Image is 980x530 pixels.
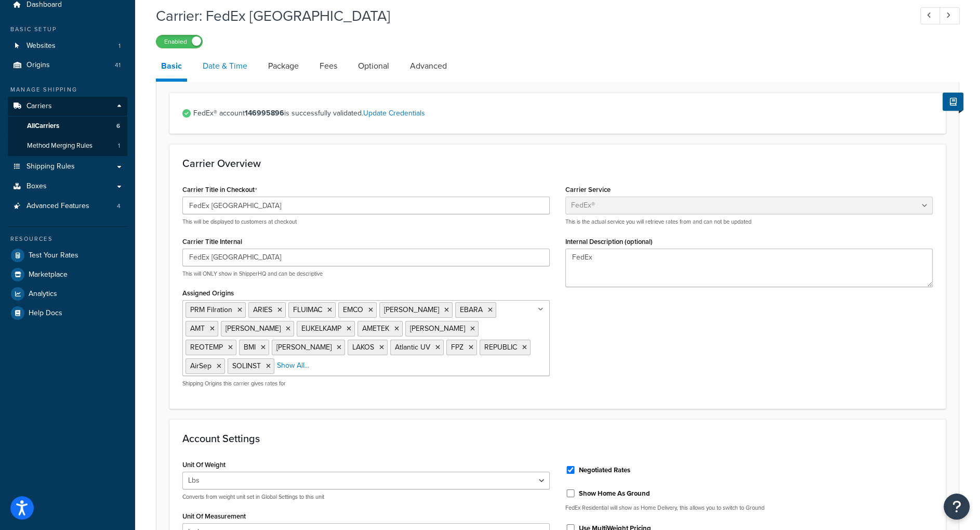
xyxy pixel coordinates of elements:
span: EMCO [343,304,363,315]
a: Package [263,54,304,79]
span: EBARA [460,304,483,315]
span: 1 [118,141,120,150]
span: [PERSON_NAME] [226,323,281,334]
p: This will be displayed to customers at checkout [182,218,550,226]
a: Carriers [8,97,127,116]
span: Help Docs [29,309,62,318]
label: Enabled [156,35,202,48]
li: Advanced Features [8,197,127,216]
span: 1 [118,42,121,50]
label: Unit Of Measurement [182,512,246,520]
label: Carrier Service [565,186,611,193]
span: Atlantic UV [395,342,430,353]
a: Date & Time [197,54,253,79]
button: Show Help Docs [943,93,963,111]
span: [PERSON_NAME] [276,342,332,353]
div: Manage Shipping [8,85,127,94]
a: Help Docs [8,304,127,322]
p: Shipping Origins this carrier gives rates for [182,380,550,387]
span: Marketplace [29,270,68,279]
span: ARIES [253,304,272,315]
a: Advanced [405,54,452,79]
label: Assigned Origins [182,289,234,297]
span: Dashboard [27,1,62,9]
h3: Carrier Overview [182,158,933,169]
li: Websites [8,36,127,56]
span: SOLINST [232,360,261,371]
strong: 146995896 [245,108,284,119]
button: Open Resource Center [944,494,970,520]
label: Unit Of Weight [182,461,226,469]
h3: Account Settings [182,433,933,444]
a: Websites1 [8,36,127,56]
a: Shipping Rules [8,157,127,176]
a: Marketplace [8,265,127,284]
a: Boxes [8,177,127,196]
a: Fees [314,54,342,79]
span: Websites [27,42,56,50]
p: This is the actual service you will retrieve rates from and can not be updated [565,218,933,226]
a: Method Merging Rules1 [8,136,127,156]
label: Show Home As Ground [579,489,650,498]
span: [PERSON_NAME] [384,304,439,315]
a: Origins41 [8,56,127,75]
a: Analytics [8,285,127,303]
a: Show All... [277,360,309,371]
span: 4 [117,202,121,211]
span: Advanced Features [27,202,89,211]
label: Negotiated Rates [579,466,630,475]
span: REOTEMP [190,342,223,353]
span: Boxes [27,182,47,191]
span: AMT [190,323,205,334]
a: Test Your Rates [8,246,127,265]
a: Optional [353,54,394,79]
span: Test Your Rates [29,251,78,260]
p: This will ONLY show in ShipperHQ and can be descriptive [182,270,550,278]
h1: Carrier: FedEx [GEOGRAPHIC_DATA] [156,6,901,26]
a: Next Record [939,7,960,24]
div: Resources [8,235,127,243]
textarea: FedEx [565,249,933,287]
a: Previous Record [920,7,941,24]
span: AMETEK [362,323,389,334]
span: Analytics [29,290,57,299]
a: Basic [156,54,187,82]
span: 41 [115,61,121,70]
label: Carrier Title Internal [182,238,242,245]
span: FPZ [451,342,463,353]
span: FedEx® account is successfully validated. [193,106,933,121]
span: [PERSON_NAME] [410,323,465,334]
span: Shipping Rules [27,162,75,171]
span: All Carriers [27,122,59,131]
span: REPUBLIC [484,342,517,353]
span: Method Merging Rules [27,141,92,150]
span: FLUIMAC [293,304,322,315]
li: Origins [8,56,127,75]
span: Carriers [27,102,52,111]
span: Origins [27,61,50,70]
a: AllCarriers6 [8,117,127,136]
label: Carrier Title in Checkout [182,186,257,194]
span: AirSep [190,360,211,371]
li: Carriers [8,97,127,156]
span: 6 [116,122,120,131]
li: Method Merging Rules [8,136,127,156]
div: Basic Setup [8,25,127,34]
span: LAKOS [352,342,374,353]
span: EIJKELKAMP [301,323,341,334]
p: FedEx Residential will show as Home Delivery, this allows you to switch to Ground [565,504,933,512]
span: BMI [244,342,256,353]
span: PRM Filration [190,304,232,315]
a: Update Credentials [363,108,425,119]
a: Advanced Features4 [8,197,127,216]
label: Internal Description (optional) [565,238,653,245]
p: Converts from weight unit set in Global Settings to this unit [182,493,550,501]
